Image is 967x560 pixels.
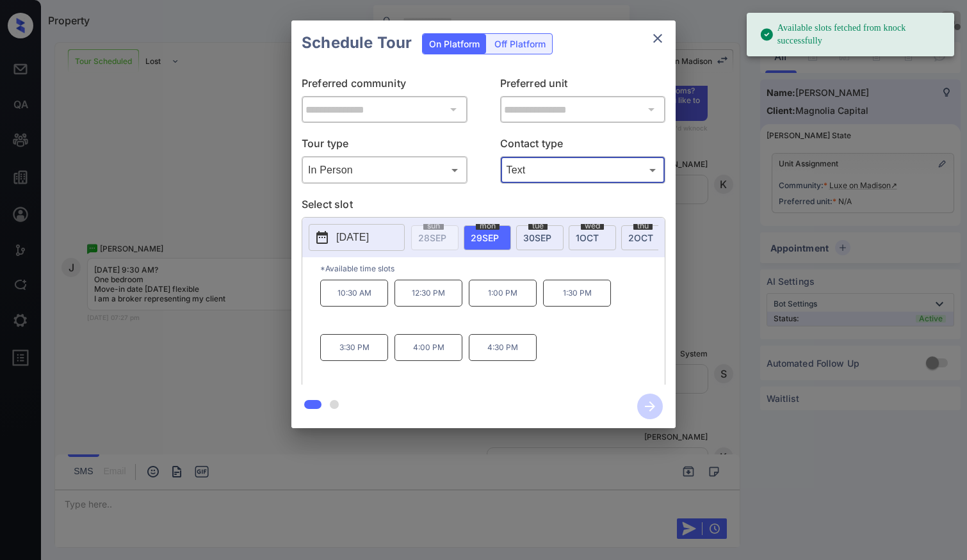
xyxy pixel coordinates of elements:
p: 1:00 PM [469,280,537,307]
span: mon [476,222,500,230]
div: Available slots fetched from knock successfully [760,17,944,52]
h2: Schedule Tour [291,20,422,65]
p: Select slot [302,196,665,217]
span: wed [581,222,604,230]
p: 4:30 PM [469,334,537,361]
span: 30 SEP [523,232,551,243]
button: [DATE] [309,224,405,251]
div: In Person [305,159,464,180]
span: 1 OCT [576,232,599,243]
p: Preferred community [302,76,467,96]
p: 1:30 PM [543,280,611,307]
p: Tour type [302,136,467,156]
span: tue [528,222,548,230]
div: Text [503,159,663,180]
button: close [645,26,670,51]
p: 4:00 PM [394,334,462,361]
p: [DATE] [336,230,369,245]
p: Preferred unit [500,76,666,96]
div: date-select [569,225,616,250]
span: 29 SEP [471,232,499,243]
div: Off Platform [488,34,552,54]
div: date-select [621,225,669,250]
p: 3:30 PM [320,334,388,361]
p: 12:30 PM [394,280,462,307]
p: Contact type [500,136,666,156]
div: date-select [516,225,564,250]
div: date-select [464,225,511,250]
p: *Available time slots [320,257,665,280]
p: 10:30 AM [320,280,388,307]
span: thu [633,222,653,230]
span: 2 OCT [628,232,653,243]
div: On Platform [423,34,486,54]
